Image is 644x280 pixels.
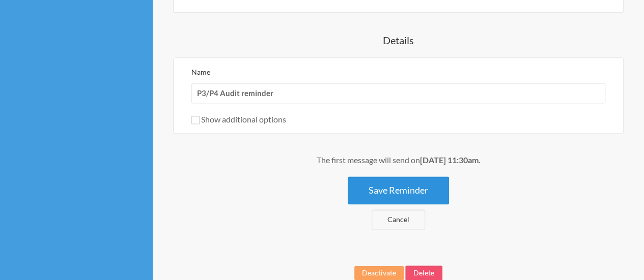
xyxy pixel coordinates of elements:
[191,116,200,124] input: Show additional options
[191,114,286,124] label: Show additional options
[191,83,605,103] input: We suggest a 2 to 4 word name
[354,266,404,280] button: Deactivate
[173,33,624,47] h4: Details
[420,155,479,165] strong: [DATE] 11:30am
[372,209,425,230] a: Cancel
[191,68,210,76] label: Name
[173,154,624,166] div: The first message will send on .
[348,176,449,204] button: Save Reminder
